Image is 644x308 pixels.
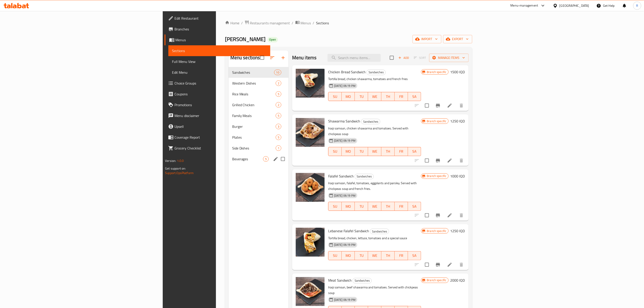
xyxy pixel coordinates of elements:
div: Grilled Chicken2 [229,99,289,110]
span: Upsell [174,124,267,129]
button: TH [381,202,395,211]
div: Open [268,37,278,42]
h6: 1500 IQD [450,69,465,75]
span: Get support on: [165,165,186,171]
div: Sandwiches [232,70,274,75]
span: Side Dishes [232,145,276,151]
button: Branch-specific-item [433,100,443,111]
span: SA [410,93,419,100]
nav: Menu sections [229,65,289,166]
img: Lebanese Falafel Sandwich [296,228,325,257]
div: Beverages [232,156,263,162]
button: FR [395,202,408,211]
div: items [263,156,269,162]
div: Sandwiches10 [229,67,289,78]
span: Select all sections [257,53,267,62]
span: FR [396,252,406,259]
div: Rice Meals5 [229,89,289,99]
p: Tortilla bread, chicken, lettuce, tomatoes and a special sauce [328,235,421,241]
div: Beverages5edit [229,154,289,164]
div: Menu-management [511,3,538,8]
div: Sandwiches [370,229,389,234]
span: SU [330,203,340,210]
div: Sandwiches [367,70,386,75]
a: Coverage Report [165,132,270,143]
span: Western Dishes [232,80,276,86]
span: MO [344,252,353,259]
span: Coupons [174,91,267,97]
span: WE [370,252,380,259]
button: FR [395,92,408,101]
img: Shawarma Sandwich [296,118,325,147]
div: items [276,102,281,108]
button: TU [355,202,368,211]
a: Grocery Checklist [165,143,270,154]
div: Family Meals [232,113,276,118]
li: / [313,20,314,26]
div: [GEOGRAPHIC_DATA] [559,3,589,8]
div: Family Meals5 [229,110,289,121]
a: Edit menu item [447,262,452,267]
p: Iraqi samoon, falafel, tomatoes, eggplants and parsley. Served with chickpeas soup and french fries. [328,180,421,192]
a: Sections [168,45,270,56]
span: SA [410,148,419,155]
h6: 1000 IQD [450,173,465,179]
div: Sandwiches [355,174,374,179]
span: Sandwiches [353,278,371,283]
span: Branches [174,26,267,32]
a: Edit menu item [447,158,452,163]
span: FR [396,93,406,100]
span: TH [383,203,393,210]
span: Sandwiches [367,70,385,75]
span: TH [383,93,393,100]
button: delete [456,259,467,270]
button: Add [396,54,411,61]
button: delete [456,100,467,111]
button: FR [395,147,408,156]
span: 5 [276,114,281,118]
span: Edit Menu [172,70,267,75]
span: 10 [274,70,281,75]
span: SU [330,148,340,155]
span: TH [383,148,393,155]
div: items [276,80,281,86]
button: SU [328,147,342,156]
button: TU [355,251,368,260]
a: Full Menu View [168,56,270,67]
span: Sections [316,20,329,26]
button: Branch-specific-item [433,210,443,221]
span: Branch specific [425,119,448,123]
a: Choice Groups [165,78,270,89]
a: Edit Restaurant [165,13,270,24]
h6: 1250 IQD [450,228,465,234]
a: Promotions [165,99,270,110]
span: TU [357,93,366,100]
div: items [276,145,281,151]
span: 5 [276,92,281,96]
span: export [447,36,469,42]
button: export [443,35,472,43]
span: Sandwiches [355,174,374,179]
span: Select to update [422,211,432,220]
img: Chicken Bread Sandwich [296,69,325,98]
span: Rice Meals [232,91,276,97]
span: R [636,3,638,8]
button: WE [368,147,381,156]
h6: 2000 IQD [450,277,465,283]
a: Upsell [165,121,270,132]
span: SU [330,252,340,259]
button: FR [395,251,408,260]
span: Coverage Report [174,135,267,140]
span: Falafel Sandwich [328,173,354,179]
button: MO [342,251,355,260]
div: Burger3 [229,121,289,132]
div: items [276,113,281,118]
span: Menus [175,37,267,43]
span: WE [370,203,380,210]
span: Plates [232,135,276,140]
span: Shawarma Sandwich [328,118,360,124]
span: Add [398,55,410,60]
span: Select to update [422,156,432,165]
